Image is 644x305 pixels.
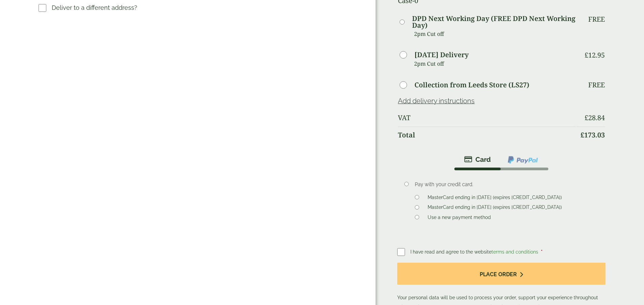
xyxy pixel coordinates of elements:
label: Collection from Leeds Store (LS27) [414,82,529,88]
img: ppcp-gateway.png [507,155,539,164]
p: Pay with your credit card. [415,181,595,188]
span: £ [585,50,588,60]
p: 2pm Cut off [414,29,575,39]
label: MasterCard ending in [DATE] (expires [CREDIT_CARD_DATA]) [425,195,565,202]
bdi: 12.95 [585,50,605,60]
span: £ [580,130,584,139]
button: Place order [397,263,605,285]
p: Deliver to a different address? [52,3,137,12]
span: I have read and agree to the website [410,249,540,255]
a: Add delivery instructions [398,97,475,105]
label: [DATE] Delivery [414,51,469,58]
span: £ [585,113,588,122]
a: terms and conditions [492,249,538,255]
label: DPD Next Working Day (FREE DPD Next Working Day) [412,15,575,29]
abbr: required [541,249,543,255]
p: 2pm Cut off [414,59,575,69]
label: Use a new payment method [425,215,494,222]
label: MasterCard ending in [DATE] (expires [CREDIT_CARD_DATA]) [425,204,565,212]
img: stripe.png [464,155,491,164]
bdi: 173.03 [580,130,605,139]
bdi: 28.84 [585,113,605,122]
p: Free [588,15,605,23]
p: Free [588,81,605,89]
th: VAT [398,110,575,126]
th: Total [398,127,575,143]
